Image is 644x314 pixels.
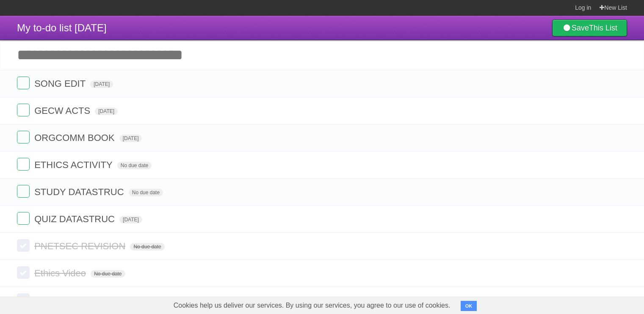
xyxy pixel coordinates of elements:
[17,212,30,225] label: Done
[117,162,152,169] span: No due date
[17,77,30,89] label: Done
[17,266,30,279] label: Done
[17,22,107,33] span: My to-do list [DATE]
[34,268,88,278] span: Ethics Video
[17,239,30,252] label: Done
[119,135,142,142] span: [DATE]
[461,301,477,311] button: OK
[34,132,116,143] span: ORGCOMM BOOK
[34,78,88,89] span: SONG EDIT
[17,293,30,306] label: Done
[17,185,30,198] label: Done
[130,243,164,251] span: No due date
[119,216,142,223] span: [DATE]
[589,24,617,32] b: This List
[34,105,92,116] span: GECW ACTS
[34,187,126,197] span: STUDY DATASTRUC
[34,214,117,224] span: QUIZ DATASTRUC
[34,160,115,170] span: ETHICS ACTIVITY
[165,297,459,314] span: Cookies help us deliver our services. By using our services, you agree to our use of cookies.
[90,80,113,88] span: [DATE]
[91,270,125,278] span: No due date
[17,158,30,171] label: Done
[17,104,30,116] label: Done
[17,131,30,143] label: Done
[129,189,163,196] span: No due date
[95,107,118,115] span: [DATE]
[552,19,627,36] a: SaveThis List
[34,295,112,306] span: PNETSEC Activity
[34,241,127,251] span: PNETSEC REVISION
